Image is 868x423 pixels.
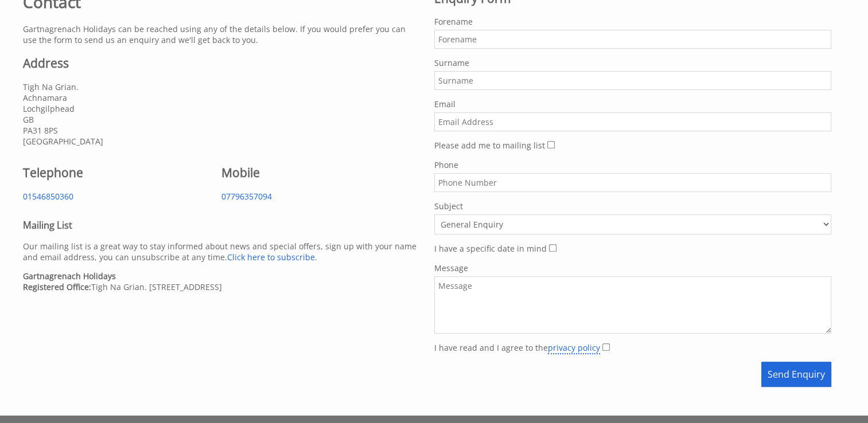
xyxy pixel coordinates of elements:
[434,16,832,27] label: Forename
[434,263,832,273] label: Message
[23,81,421,147] p: Tigh Na Grian. Achnamara Lochgilphead GB PA31 8PS [GEOGRAPHIC_DATA]
[434,173,832,192] input: Phone Number
[221,191,272,202] a: 07796357094
[23,164,208,181] h2: Telephone
[227,252,315,263] a: Click here to subscribe
[23,191,73,202] a: 01546850360
[434,342,600,353] label: I have read and I agree to the
[23,219,421,232] h3: Mailing List
[434,243,547,254] label: I have a specific date in mind
[23,55,421,71] h2: Address
[23,23,421,45] p: Gartnagrenach Holidays can be reached using any of the details below. If you would prefer you can...
[434,112,832,131] input: Email Address
[434,71,832,90] input: Surname
[434,57,832,68] label: Surname
[221,164,406,181] h2: Mobile
[434,201,832,211] label: Subject
[434,140,545,151] label: Please add me to mailing list
[23,271,421,292] p: Tigh Na Grian. [STREET_ADDRESS]
[23,241,421,263] p: Our mailing list is a great way to stay informed about news and special offers, sign up with your...
[434,159,832,170] label: Phone
[761,362,831,387] button: Send Enquiry
[434,30,832,49] input: Forename
[548,342,600,354] a: privacy policy
[23,281,91,292] strong: Registered Office:
[434,99,832,109] label: Email
[23,271,116,281] strong: Gartnagrenach Holidays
